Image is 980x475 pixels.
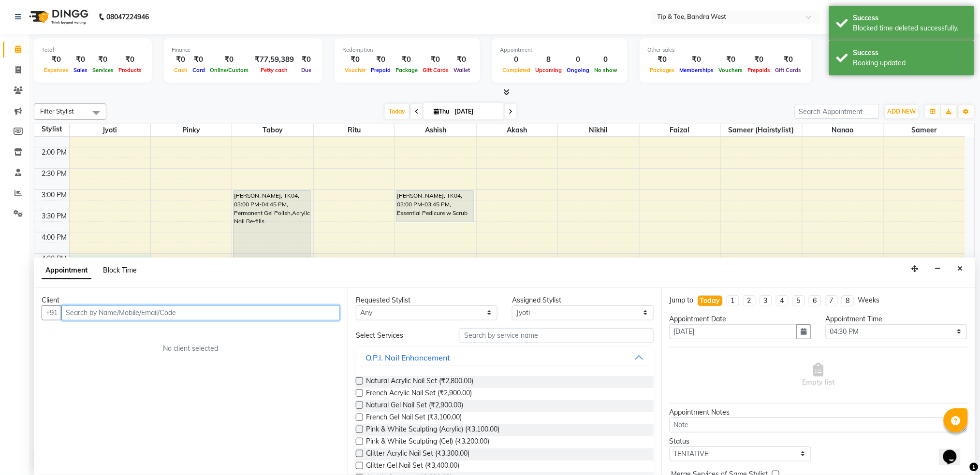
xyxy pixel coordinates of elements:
[103,266,137,274] span: Block Time
[349,331,453,341] div: Select Services
[342,54,368,65] div: ₹0
[853,23,967,33] div: Blocked time deleted successfully.
[533,67,564,73] span: Upcoming
[172,67,190,73] span: Cash
[760,295,772,306] li: 3
[395,124,476,136] span: Ashish
[34,124,69,134] div: Stylist
[393,54,420,65] div: ₹0
[40,254,69,264] div: 4:30 PM
[802,363,834,388] span: Empty list
[564,54,592,65] div: 0
[71,54,90,65] div: ₹0
[884,124,965,136] span: Sameer
[853,13,967,23] div: Success
[640,124,720,136] span: Faizal
[366,448,469,461] span: Glitter Acrylic Nail Set (₹3,300.00)
[564,67,592,73] span: Ongoing
[366,352,450,363] div: O.P.I. Nail Enhancement
[670,314,811,324] div: Appointment Date
[795,104,879,119] input: Search Appointment
[826,314,967,324] div: Appointment Time
[116,54,144,65] div: ₹0
[385,104,409,119] span: Today
[776,295,789,306] li: 4
[721,124,802,136] span: Sameer (hairstylist)
[366,424,499,436] span: Pink & White Sculpting (Acrylic) (₹3,100.00)
[746,54,773,65] div: ₹0
[670,436,811,446] div: Status
[366,412,462,424] span: French Gel Nail Set (₹3,100.00)
[420,67,451,73] span: Gift Cards
[670,407,967,417] div: Appointment Notes
[366,388,472,400] span: French Acrylic Nail Set (₹2,900.00)
[460,328,654,343] input: Search by service name
[792,295,805,306] li: 5
[61,305,340,320] input: Search by Name/Mobile/Email/Code
[207,54,251,65] div: ₹0
[190,67,207,73] span: Card
[717,54,746,65] div: ₹0
[366,461,459,473] span: Glitter Gel Nail Set (₹3,400.00)
[190,54,207,65] div: ₹0
[71,67,90,73] span: Sales
[42,67,71,73] span: Expenses
[773,67,804,73] span: Gift Cards
[853,58,967,68] div: Booking updated
[393,67,420,73] span: Package
[90,67,116,73] span: Services
[888,108,916,115] span: ADD NEW
[116,67,144,73] span: Products
[342,67,368,73] span: Voucher
[40,232,69,243] div: 4:00 PM
[451,54,472,65] div: ₹0
[366,400,463,412] span: Natural Gel Nail Set (₹2,900.00)
[558,124,639,136] span: Nikhil
[773,54,804,65] div: ₹0
[717,67,746,73] span: Vouchers
[299,67,314,73] span: Due
[420,54,451,65] div: ₹0
[647,67,677,73] span: Packages
[677,54,717,65] div: ₹0
[533,54,564,65] div: 8
[42,46,144,54] div: Total
[232,124,313,136] span: Taboy
[70,124,150,136] span: Jyoti
[207,67,251,73] span: Online/Custom
[809,295,821,306] li: 6
[42,305,62,320] button: +91
[366,376,473,388] span: Natural Acrylic Nail Set (₹2,800.00)
[512,295,654,305] div: Assigned Stylist
[342,46,472,54] div: Redemption
[259,67,291,73] span: Petty cash
[25,3,91,30] img: logo
[356,295,497,305] div: Requested Stylist
[858,295,880,305] div: Weeks
[314,124,395,136] span: Ritu
[825,295,838,306] li: 7
[42,262,91,279] span: Appointment
[366,436,489,448] span: Pink & White Sculpting (Gel) (₹3,200.00)
[42,295,340,305] div: Client
[677,67,717,73] span: Memberships
[172,46,315,54] div: Finance
[842,295,854,306] li: 8
[106,3,149,30] b: 08047224946
[592,54,620,65] div: 0
[477,124,557,136] span: Akash
[40,147,69,158] div: 2:00 PM
[939,436,970,465] iframe: chat widget
[885,105,919,118] button: ADD NEW
[700,296,720,306] div: Today
[234,191,310,264] div: [PERSON_NAME], TK04, 03:00 PM-04:45 PM, Permanent Gel Polish,Acrylic Nail Re-fills
[65,344,317,354] div: No client selected
[368,54,393,65] div: ₹0
[500,46,620,54] div: Appointment
[803,124,883,136] span: Nanao
[743,295,756,306] li: 2
[40,211,69,221] div: 3:30 PM
[396,191,473,222] div: [PERSON_NAME], TK04, 03:00 PM-03:45 PM, Essential Pedicure w Scrub
[727,295,739,306] li: 1
[368,67,393,73] span: Prepaid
